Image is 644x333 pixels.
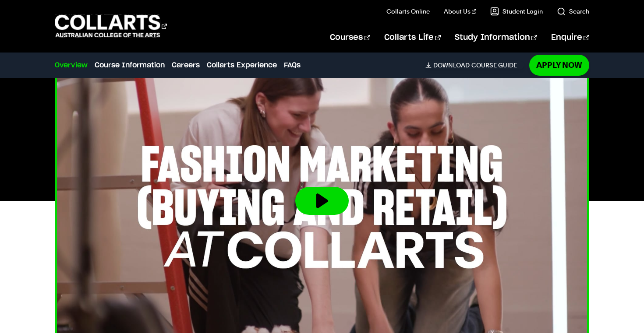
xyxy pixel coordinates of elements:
div: Go to homepage [55,14,167,39]
a: Careers [172,60,200,70]
a: Student Login [490,7,543,16]
a: Search [557,7,589,16]
a: Collarts Experience [207,60,277,70]
a: Enquire [551,23,589,52]
a: About Us [444,7,476,16]
a: Courses [330,23,370,52]
a: Collarts Online [386,7,430,16]
a: Apply Now [529,55,589,75]
a: FAQs [284,60,301,70]
span: Download [433,61,470,69]
a: Overview [55,60,88,70]
a: Study Information [455,23,537,52]
a: DownloadCourse Guide [425,61,524,69]
a: Collarts Life [384,23,441,52]
a: Course Information [95,60,165,70]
